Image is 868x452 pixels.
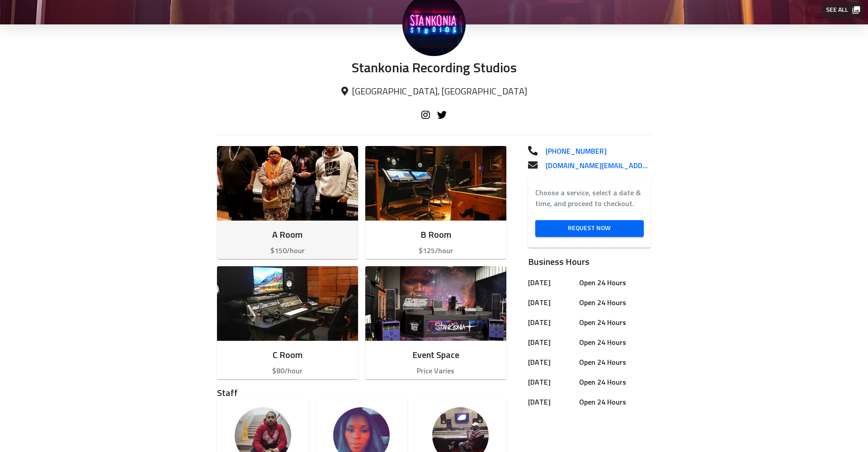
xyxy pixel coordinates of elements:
h6: [DATE] [528,277,576,289]
p: Stankonia Recording Studios [217,61,651,77]
p: $125/hour [373,245,499,256]
span: See all [826,5,859,16]
img: Room image [365,266,506,341]
button: Event SpacePrice Varies [365,266,506,379]
h6: B Room [373,228,499,242]
h6: Open 24 Hours [579,396,647,409]
a: [DOMAIN_NAME][EMAIL_ADDRESS][DOMAIN_NAME] [538,160,651,171]
img: Room image [365,146,506,221]
h6: [DATE] [528,297,576,309]
h6: [DATE] [528,316,576,329]
button: A Room$150/hour [217,146,358,259]
span: Request Now [542,223,637,234]
p: $80/hour [224,366,351,377]
button: B Room$125/hour [365,146,506,259]
button: See all [822,2,863,19]
h6: Open 24 Hours [579,297,647,309]
h6: Open 24 Hours [579,376,647,389]
h6: [DATE] [528,336,576,349]
h6: [DATE] [528,376,576,389]
img: Room image [217,146,358,221]
h6: A Room [224,228,351,242]
a: Request Now [535,220,644,237]
button: C Room$80/hour [217,266,358,379]
h6: [DATE] [528,396,576,409]
h6: C Room [224,348,351,363]
label: Choose a service, select a date & time, and proceed to checkout. [535,188,644,209]
h3: Staff [217,386,506,400]
h6: Open 24 Hours [579,277,647,289]
p: Price Varies [373,366,499,377]
p: $150/hour [224,245,351,256]
a: [PHONE_NUMBER] [538,146,651,157]
h6: Open 24 Hours [579,316,647,329]
h6: Event Space [373,348,499,363]
h6: [DATE] [528,356,576,369]
h6: Open 24 Hours [579,356,647,369]
p: [GEOGRAPHIC_DATA], [GEOGRAPHIC_DATA] [217,86,651,98]
img: Room image [217,266,358,341]
h6: Business Hours [528,255,651,269]
h6: Open 24 Hours [579,336,647,349]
